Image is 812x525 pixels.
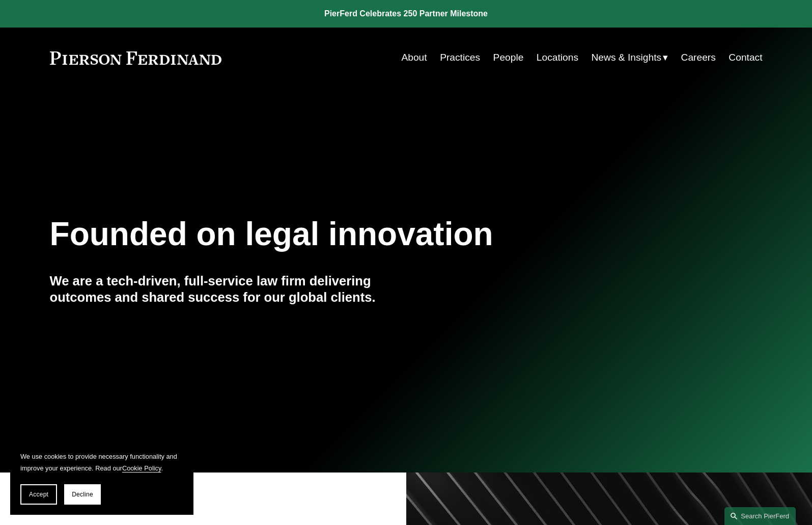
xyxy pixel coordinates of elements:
a: Contact [729,48,762,67]
a: folder dropdown [592,48,668,67]
a: Cookie Policy [122,464,161,472]
button: Accept [20,484,57,505]
p: We use cookies to provide necessary functionality and improve your experience. Read our . [20,451,183,474]
span: Decline [72,491,93,498]
button: Decline [64,484,101,505]
span: News & Insights [592,49,662,67]
a: Search this site [724,507,796,525]
a: Locations [537,48,578,67]
a: Careers [681,48,716,67]
a: About [401,48,427,67]
h4: We are a tech-driven, full-service law firm delivering outcomes and shared success for our global... [50,273,406,306]
section: Cookie banner [10,440,193,515]
h1: Founded on legal innovation [50,216,644,253]
a: People [493,48,524,67]
span: Accept [29,491,48,498]
a: Practices [440,48,480,67]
